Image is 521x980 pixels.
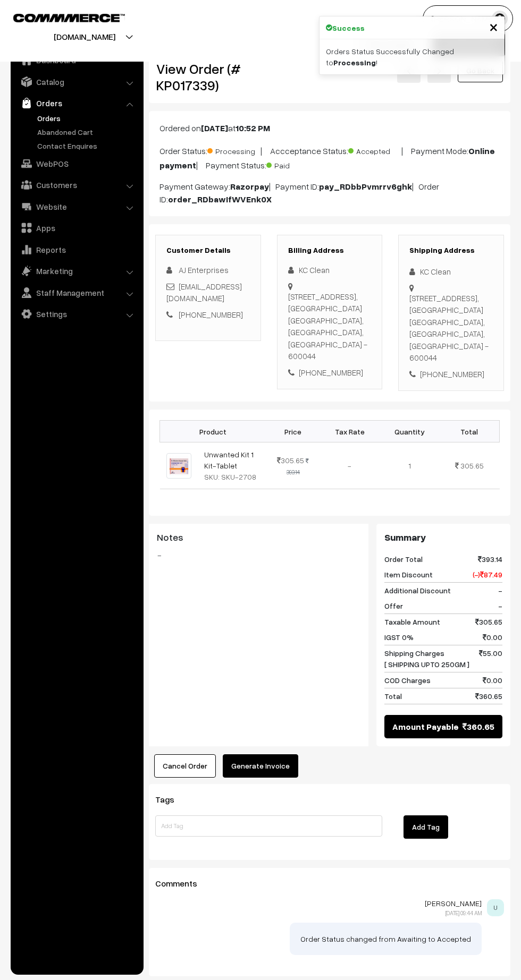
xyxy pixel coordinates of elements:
[392,720,459,733] span: Amount Payable
[446,909,482,916] span: [DATE] 09:44 AM
[384,647,469,670] span: Shipping Charges [ SHIPPING UPTO 250GM ]
[473,569,502,580] span: (-) 87.49
[380,421,439,442] th: Quantity
[489,16,498,36] span: ×
[300,933,471,944] p: Order Status changed from Awaiting to Accepted
[166,246,250,255] h3: Customer Details
[409,246,493,255] h3: Shipping Address
[288,246,372,255] h3: Billing Address
[384,616,440,627] span: Taxable Amount
[179,265,229,275] span: AJ Enterprises
[320,421,380,442] th: Tax Rate
[384,532,502,543] h3: Summary
[207,143,260,157] span: Processing
[13,93,140,113] a: Orders
[384,585,451,596] span: Additional Discount
[475,616,502,627] span: 305.65
[320,442,380,489] td: -
[483,632,502,643] span: 0.00
[13,72,140,91] a: Catalog
[384,691,402,702] span: Total
[159,180,500,206] p: Payment Gateway: | Payment ID: | Order ID:
[13,11,106,23] a: COMMMERCE
[423,5,513,32] button: [PERSON_NAME]
[409,292,493,364] div: [STREET_ADDRESS], [GEOGRAPHIC_DATA] [GEOGRAPHIC_DATA], [GEOGRAPHIC_DATA], [GEOGRAPHIC_DATA] - 600044
[155,878,210,889] span: Comments
[166,282,242,303] a: [EMAIL_ADDRESS][DOMAIN_NAME]
[13,240,140,259] a: Reports
[179,310,243,319] a: [PHONE_NUMBER]
[483,675,502,686] span: 0.00
[489,19,498,35] button: Close
[384,632,414,643] span: IGST 0%
[404,815,448,839] button: Add Tag
[159,143,500,172] p: Order Status: | Accceptance Status: | Payment Mode: | Payment Status:
[204,471,260,482] div: SKU: SKU-2708
[13,154,140,173] a: WebPOS
[155,899,482,908] p: [PERSON_NAME]
[409,266,493,278] div: KC Clean
[157,549,360,561] blockquote: -
[333,58,376,67] strong: Processing
[288,291,372,362] div: [STREET_ADDRESS], [GEOGRAPHIC_DATA] [GEOGRAPHIC_DATA], [GEOGRAPHIC_DATA], [GEOGRAPHIC_DATA] - 600044
[155,815,382,837] input: Add Tag
[13,197,140,216] a: Website
[230,181,269,192] b: Razorpay
[236,123,270,133] b: 10:52 PM
[204,450,254,470] a: Unwanted Kit 1 Kit-Tablet
[498,600,502,611] span: -
[223,754,298,778] button: Generate Invoice
[13,304,140,323] a: Settings
[288,367,372,379] div: [PHONE_NUMBER]
[13,175,140,194] a: Customers
[498,585,502,596] span: -
[13,218,140,237] a: Apps
[384,600,403,611] span: Offer
[266,421,320,442] th: Price
[155,794,187,805] span: Tags
[13,283,140,302] a: Staff Management
[154,754,216,778] button: Cancel Order
[478,553,502,565] span: 393.14
[13,261,140,280] a: Marketing
[492,11,508,27] img: user
[168,194,272,204] b: order_RDbawIfWVEnk0X
[13,14,125,22] img: COMMMERCE
[463,720,494,733] span: 360.65
[157,532,360,543] h3: Notes
[166,453,191,478] img: UNWANTED KIT.jpeg
[384,569,433,580] span: Item Discount
[156,61,261,93] h2: View Order (# KP017339)
[384,553,423,565] span: Order Total
[35,126,140,138] a: Abandoned Cart
[348,143,401,157] span: Accepted
[332,22,365,33] strong: Success
[288,264,372,276] div: KC Clean
[266,157,320,171] span: Paid
[35,140,140,151] a: Contact Enquires
[487,899,504,916] span: U
[160,421,266,442] th: Product
[277,456,304,465] span: 305.65
[35,113,140,124] a: Orders
[159,122,500,134] p: Ordered on at
[16,23,153,50] button: [DOMAIN_NAME]
[408,461,411,470] span: 1
[320,39,505,74] div: Orders Status Successfully Changed to !
[384,675,431,686] span: COD Charges
[475,691,502,702] span: 360.65
[439,421,499,442] th: Total
[409,368,493,380] div: [PHONE_NUMBER]
[201,123,228,133] b: [DATE]
[479,647,502,670] span: 55.00
[460,461,484,470] span: 305.65
[319,181,412,192] b: pay_RDbbPvmrrv6ghk
[287,457,309,475] strike: 393.14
